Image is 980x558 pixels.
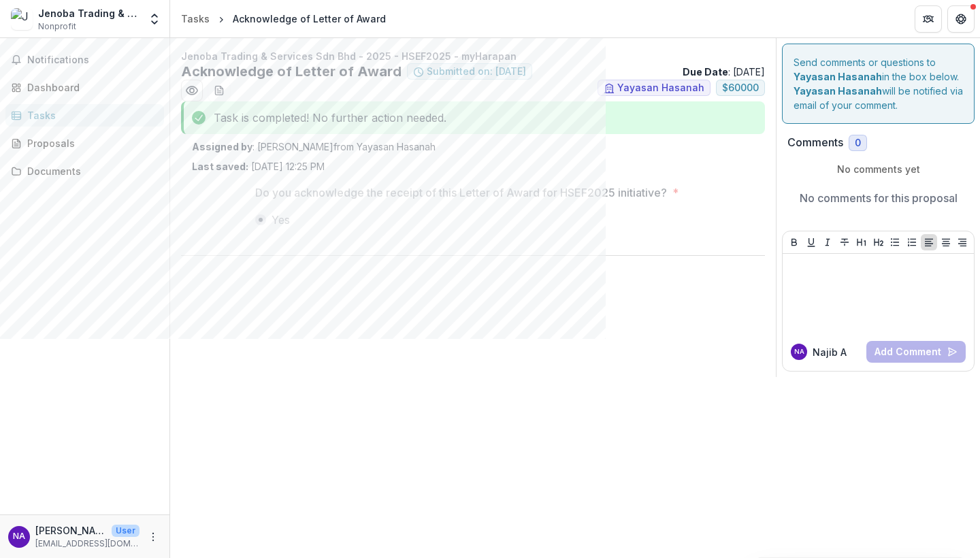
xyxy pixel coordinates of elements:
strong: Yayasan Hasanah [794,85,882,97]
button: Partners [915,5,942,33]
div: Task is completed! No further action needed. [181,101,765,134]
span: Submitted on: [DATE] [427,66,526,78]
div: Najib Alias [13,532,25,541]
strong: Assigned by [192,141,252,152]
h2: Acknowledge of Letter of Award [181,63,402,80]
p: : [DATE] [683,65,765,79]
button: Strike [836,234,853,250]
button: Add Comment [866,341,966,363]
p: [DATE] 12:25 PM [192,159,325,174]
img: Jenoba Trading & Services Sdn Bhd [11,8,33,30]
span: Nonprofit [38,20,76,33]
button: Align Left [921,234,937,250]
div: Jenoba Trading & Services Sdn Bhd [38,6,140,20]
button: Heading 1 [853,234,870,250]
a: Tasks [176,9,215,29]
button: Heading 2 [870,234,887,250]
div: Dashboard [27,80,153,95]
div: Send comments or questions to in the box below. will be notified via email of your comment. [782,44,975,124]
p: [EMAIL_ADDRESS][DOMAIN_NAME] [35,538,140,550]
button: Align Center [938,234,954,250]
span: $ 60000 [722,82,759,94]
div: Najib Alias [794,348,804,355]
div: Tasks [27,108,153,122]
button: Bullet List [887,234,903,250]
strong: Last saved: [192,161,248,172]
a: Documents [5,160,164,182]
p: : [PERSON_NAME] from Yayasan Hasanah [192,139,754,154]
strong: Due Date [683,66,728,78]
p: User [112,525,140,537]
button: Underline [803,234,819,250]
div: Proposals [27,136,153,150]
button: Preview 727d8c54-ae43-49c3-b407-8ecaf83e4bd6.pdf [181,80,203,101]
button: Italicize [819,234,836,250]
button: More [145,529,161,545]
a: Tasks [5,104,164,127]
span: Yayasan Hasanah [617,82,704,94]
p: Najib A [813,345,847,359]
div: Tasks [181,12,210,26]
a: Proposals [5,132,164,154]
h2: Comments [787,136,843,149]
p: No comments yet [787,162,969,176]
div: Acknowledge of Letter of Award [233,12,386,26]
p: No comments for this proposal [800,190,958,206]
strong: Yayasan Hasanah [794,71,882,82]
button: download-word-button [208,80,230,101]
div: Documents [27,164,153,178]
button: Align Right [954,234,970,250]
p: [PERSON_NAME] [35,523,106,538]
span: 0 [855,137,861,149]
span: Yes [272,212,290,228]
button: Open entity switcher [145,5,164,33]
p: Jenoba Trading & Services Sdn Bhd - 2025 - HSEF2025 - myHarapan [181,49,765,63]
button: Bold [786,234,802,250]
p: Do you acknowledge the receipt of this Letter of Award for HSEF2025 initiative? [255,184,667,201]
nav: breadcrumb [176,9,391,29]
button: Notifications [5,49,164,71]
a: Dashboard [5,76,164,99]
button: Get Help [947,5,975,33]
button: Ordered List [904,234,920,250]
span: Notifications [27,54,159,66]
